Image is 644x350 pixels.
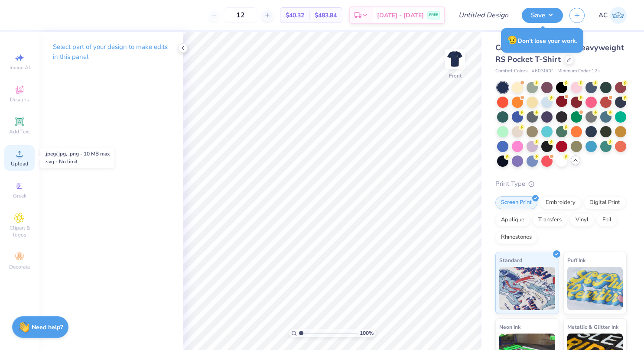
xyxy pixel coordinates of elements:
[45,158,110,165] div: .svg - No limit
[597,214,617,227] div: Foil
[584,196,626,209] div: Digital Print
[567,267,623,310] img: Puff Ink
[522,8,563,23] button: Save
[377,11,424,20] span: [DATE] - [DATE]
[11,160,28,167] span: Upload
[4,224,35,238] span: Clipart & logos
[598,7,627,24] a: AC
[495,231,537,244] div: Rhinestones
[533,214,567,227] div: Transfers
[495,179,627,189] div: Print Type
[360,329,374,337] span: 100 %
[507,35,517,46] span: 😥
[557,68,601,75] span: Minimum Order: 12 +
[32,323,63,331] strong: Need help?
[9,128,30,135] span: Add Text
[10,96,29,103] span: Designs
[495,196,537,209] div: Screen Print
[540,196,581,209] div: Embroidery
[570,214,594,227] div: Vinyl
[45,150,110,158] div: .jpeg/.jpg, .png - 10 MB max
[315,11,337,20] span: $483.84
[499,267,555,310] img: Standard
[224,7,257,23] input: – –
[13,192,26,199] span: Greek
[10,64,30,71] span: Image AI
[598,10,608,20] span: AC
[9,263,30,270] span: Decorate
[567,256,585,265] span: Puff Ink
[449,72,462,80] div: Front
[501,28,583,53] div: Don’t lose your work.
[499,256,522,265] span: Standard
[567,322,618,331] span: Metallic & Glitter Ink
[53,42,169,62] p: Select part of your design to make edits in this panel
[495,68,527,75] span: Comfort Colors
[532,68,553,75] span: # 6030CC
[495,214,530,227] div: Applique
[452,6,515,24] input: Untitled Design
[495,42,624,65] span: Comfort Colors Adult Heavyweight RS Pocket T-Shirt
[446,50,464,68] img: Front
[429,12,438,18] span: FREE
[610,7,627,24] img: Alex Clarkson
[286,11,304,20] span: $40.32
[499,322,520,331] span: Neon Ink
